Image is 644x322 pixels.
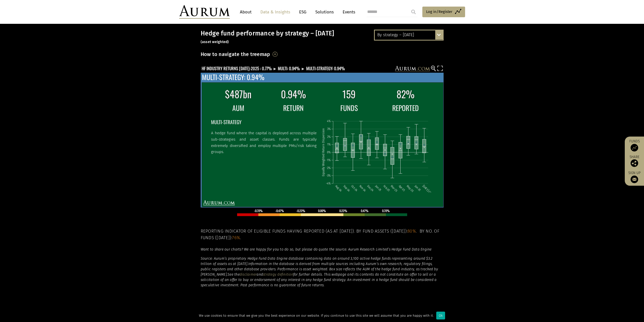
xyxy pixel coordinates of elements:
[627,155,641,167] div: Share
[631,159,638,167] img: Share this post
[237,7,254,17] a: About
[408,7,419,17] input: Submit
[263,272,293,277] a: strategy definition
[313,7,336,17] a: Solutions
[232,235,240,240] span: 76%
[201,30,444,45] h3: Hedge fund performance by strategy – [DATE]
[631,144,638,151] img: Access Funds
[375,30,443,40] div: By strategy – [DATE]
[631,176,638,183] img: Sign up to our newsletter
[201,50,270,59] h3: How to navigate the treemap
[627,139,641,151] a: Funds
[240,272,257,277] a: disclaimer
[426,9,452,15] span: Log in/Register
[201,247,432,252] em: Want to share our charts? We are happy for you to do so, but please do quote the source: Aurum Re...
[422,7,465,17] a: Log in/Register
[179,5,230,19] img: Aurum
[407,229,416,234] span: 80%
[627,171,641,183] a: Sign up
[257,272,263,277] em: and
[340,7,355,17] a: Events
[297,7,309,17] a: ESG
[227,272,240,277] em: See the
[201,228,444,241] h5: Reporting indicator of eligible funds having reported (as at [DATE]). By fund assets ([DATE]): . ...
[436,312,445,319] div: Ok
[201,40,229,44] small: (asset weighted)
[201,256,433,266] em: Source: Aurum’s proprietary Hedge Fund Data Engine database containing data on around 3,100 activ...
[201,272,437,287] em: for further details. This webpage and its contents do not constitute an offer to sell or a solici...
[258,7,293,17] a: Data & Insights
[201,262,438,277] em: Information in the database is derived from multiple sources including Aurum’s own research, regu...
